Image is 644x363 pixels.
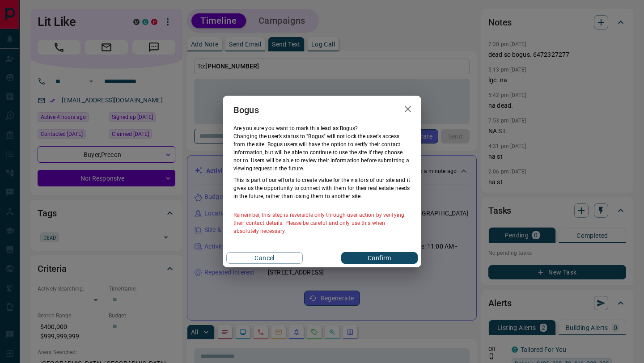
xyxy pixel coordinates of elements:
button: Cancel [226,252,303,264]
h2: Bogus [223,96,270,124]
button: Confirm [341,252,418,264]
p: This is part of our efforts to create value for the visitors of our site and it gives us the oppo... [233,176,411,200]
p: Changing the user’s status to "Bogus" will not lock the user's access from the site. Bogus users ... [233,132,411,173]
p: Remember, this step is reversible only through user action by verifying their contact details. Pl... [233,211,411,235]
p: Are you sure you want to mark this lead as Bogus ? [233,124,411,132]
